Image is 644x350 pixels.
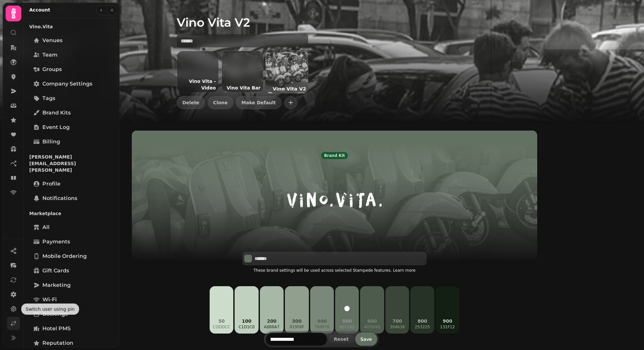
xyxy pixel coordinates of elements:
[415,324,430,330] p: 253225
[265,50,309,93] img: aHR0cHM6Ly9maWxlcy5zdGFtcGVkZS5haS8zZWU5NTc1Ni0wZjE2LTQyN2ItOWI2MS0zZTY4YWU5MjQyY2IvbWVkaWEvNDZlM...
[42,51,57,59] span: Team
[282,159,387,241] img: aHR0cHM6Ly9maWxlcy5zdGFtcGVkZS5haS8zZWU5NTc1Ni0wZjE2LTQyN2ItOWI2MS0zZTY4YWU5MjQyY2IvbWVkaWEvZjdhO...
[236,96,282,109] button: Make Default
[42,138,60,146] span: Billing
[440,318,455,324] p: 900
[210,286,233,334] button: 50cdddcc
[42,109,71,117] span: Brand Kits
[213,100,228,105] span: Clone
[208,96,233,109] button: Clone
[360,337,372,341] span: Save
[42,339,73,347] span: Reputation
[364,324,380,330] p: 4d5b4d
[29,135,114,148] a: Billing
[29,192,114,205] a: Notifications
[239,324,255,330] p: c1d1c0
[177,51,219,93] a: Vino Vita - Video
[241,100,276,105] span: Make Default
[314,324,330,330] p: 798878
[29,48,114,62] a: Team
[42,296,57,304] span: Wi-Fi
[29,279,114,292] a: Marketing
[235,286,258,334] button: 100c1d1c0
[390,324,405,330] p: 394638
[21,304,79,315] div: Switch user using pin
[29,77,114,90] a: Company settings
[42,65,62,73] span: Groups
[390,318,405,324] p: 700
[440,324,455,330] p: 131f12
[242,266,426,274] p: These brand settings will be used across selected Stampede features.
[29,337,114,350] a: Reputation
[29,151,114,176] p: [PERSON_NAME][EMAIL_ADDRESS][PERSON_NAME]
[29,208,114,219] p: Marketplace
[42,281,71,289] span: Marketing
[29,21,114,33] p: Vino.Vita
[42,194,77,202] span: Notifications
[177,96,205,109] button: Delete
[289,318,304,324] p: 300
[29,34,114,47] a: Venues
[29,63,114,76] a: Groups
[264,324,280,330] p: a8b8a7
[29,7,50,13] h2: Account
[329,335,354,343] button: Reset
[260,286,284,334] button: 200a8b8a7
[29,235,114,248] a: Payments
[221,51,264,93] a: Vino Vita Bar
[364,318,380,324] p: 600
[321,152,348,159] div: Brand kit
[335,286,359,334] button: 500637162
[29,92,114,105] a: Tags
[410,286,434,334] button: 800253225
[42,94,55,102] span: Tags
[289,324,304,330] p: 919f8f
[29,106,114,119] a: Brand Kits
[415,318,430,324] p: 800
[360,286,384,334] button: 6004d5b4d
[355,333,377,346] button: Save
[224,83,263,92] p: Vino Vita Bar
[270,84,309,93] p: Vino Vita V2
[42,267,69,275] span: Gift cards
[29,121,114,134] a: Event log
[213,324,230,330] p: cdddcc
[42,37,62,44] span: Venues
[29,264,114,277] a: Gift cards
[222,51,263,92] img: aHR0cHM6Ly9maWxlcy5zdGFtcGVkZS5haS8zZWU5NTc1Ni0wZjE2LTQyN2ItOWI2MS0zZTY4YWU5MjQyY2IvbWVkaWEvNDZlM...
[42,223,50,231] span: All
[285,286,309,334] button: 300919f8f
[242,252,426,265] div: Select color
[339,318,355,324] p: 500
[42,252,87,260] span: Mobile ordering
[177,77,218,92] p: Vino Vita - Video
[29,250,114,263] a: Mobile ordering
[314,318,330,324] p: 400
[42,238,70,246] span: Payments
[393,268,415,273] a: Learn more
[244,255,252,262] button: Select color
[265,50,309,94] a: Vino Vita V2
[42,123,70,131] span: Event log
[239,318,255,324] p: 100
[339,324,355,330] p: 637162
[385,286,409,334] button: 700394638
[436,286,459,334] button: 900131f12
[42,325,71,333] span: Hotel PMS
[29,322,114,335] a: Hotel PMS
[29,221,114,234] a: All
[182,100,199,105] span: Delete
[213,318,230,324] p: 50
[42,80,92,88] span: Company settings
[264,318,280,324] p: 200
[29,293,114,306] a: Wi-Fi
[310,286,334,334] button: 400798878
[42,180,60,188] span: Profile
[29,177,114,190] a: Profile
[334,337,349,341] span: Reset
